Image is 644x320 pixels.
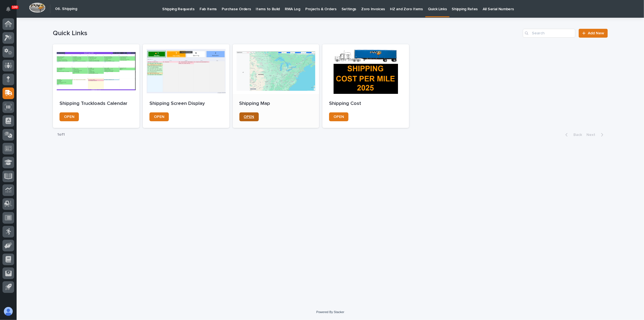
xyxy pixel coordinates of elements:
[523,29,575,38] input: Search
[60,112,79,121] a: OPEN
[53,128,69,141] p: 1 of 1
[316,310,344,314] a: Powered By Stacker
[586,132,599,137] span: Next
[2,3,14,15] button: Notifications
[12,5,18,9] p: 100
[154,115,164,119] span: OPEN
[149,112,169,121] a: OPEN
[29,2,45,13] img: Workspace Logo
[333,115,344,119] span: OPEN
[143,44,229,128] a: Shipping Screen DisplayOPEN
[239,101,313,107] p: Shipping Map
[149,101,223,107] p: Shipping Screen Display
[588,31,604,35] span: Add New
[561,132,584,137] button: Back
[2,306,14,317] button: users-avatar
[244,115,254,119] span: OPEN
[570,132,582,137] span: Back
[55,7,77,11] h2: 06. Shipping
[584,132,608,137] button: Next
[53,29,521,37] h1: Quick Links
[60,101,133,107] p: Shipping Truckloads Calendar
[329,112,348,121] a: OPEN
[239,112,259,121] a: OPEN
[579,29,608,38] a: Add New
[7,7,14,16] div: Notifications100
[233,44,319,128] a: Shipping MapOPEN
[64,115,74,119] span: OPEN
[53,44,139,128] a: Shipping Truckloads CalendarOPEN
[329,101,402,107] p: Shipping Cost
[322,44,409,128] a: Shipping CostOPEN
